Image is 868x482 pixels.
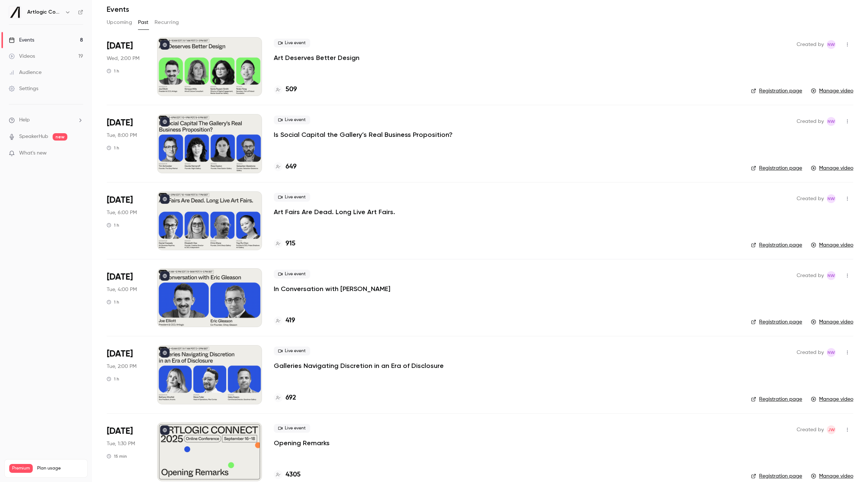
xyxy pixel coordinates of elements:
div: 15 min [107,453,127,459]
h1: Events [107,5,129,14]
span: Live event [274,39,310,47]
span: Created by [797,40,824,49]
a: Manage video [811,472,853,480]
div: 1 h [107,299,119,305]
span: Tue, 8:00 PM [107,132,137,139]
li: help-dropdown-opener [9,116,83,124]
span: Tue, 4:00 PM [107,286,137,293]
span: Live event [274,193,310,202]
a: Art Deserves Better Design [274,53,359,62]
span: NW [828,117,835,126]
span: NW [828,348,835,357]
a: Manage video [811,87,853,95]
a: Manage video [811,164,853,172]
span: Natasha Whiffin [827,348,836,357]
h4: 4305 [286,470,301,480]
span: Live event [274,116,310,124]
span: Tue, 2:00 PM [107,363,137,370]
span: Plan usage [37,465,83,471]
h4: 692 [286,393,296,403]
a: SpeakerHub [19,133,48,141]
a: Registration page [751,472,802,480]
a: Registration page [751,396,802,403]
span: new [53,133,67,141]
div: Videos [9,53,35,60]
h6: Artlogic Connect 2025 [27,8,62,16]
span: Natasha Whiffin [827,194,836,203]
a: Opening Remarks [274,439,330,447]
a: Manage video [811,318,853,326]
h4: 649 [286,162,297,172]
span: Tue, 6:00 PM [107,209,137,216]
span: Tue, 1:30 PM [107,440,135,447]
span: Live event [274,347,310,355]
a: Registration page [751,241,802,249]
span: Wed, 2:00 PM [107,55,139,62]
iframe: Noticeable Trigger [74,150,83,157]
div: Sep 16 Tue, 4:00 PM (Europe/Dublin) [107,268,145,327]
span: Natasha Whiffin [827,271,836,280]
h4: 419 [286,316,295,326]
div: Sep 16 Tue, 2:00 PM (Europe/London) [107,345,145,404]
div: Events [9,36,34,44]
div: 1 h [107,222,119,228]
h4: 915 [286,239,295,249]
button: Recurring [155,17,179,28]
span: [DATE] [107,348,133,360]
a: 915 [274,239,295,249]
div: 1 h [107,68,119,74]
button: Upcoming [107,17,132,28]
div: Sep 17 Wed, 2:00 PM (Europe/London) [107,37,145,96]
a: Art Fairs Are Dead. Long Live Art Fairs. [274,208,395,216]
span: Created by [797,117,824,126]
a: Manage video [811,241,853,249]
span: Live event [274,424,310,433]
img: Artlogic Connect 2025 [9,6,21,18]
span: [DATE] [107,40,133,52]
a: Galleries Navigating Discretion in an Era of Disclosure [274,361,444,370]
div: Settings [9,85,38,92]
a: Registration page [751,318,802,326]
span: NW [828,194,835,203]
a: In Conversation with [PERSON_NAME] [274,284,390,293]
span: What's new [19,149,47,157]
span: Created by [797,348,824,357]
span: Jack Walden [827,425,836,434]
span: Natasha Whiffin [827,117,836,126]
div: Sep 16 Tue, 6:00 PM (Europe/London) [107,191,145,250]
a: Registration page [751,164,802,172]
a: Manage video [811,396,853,403]
span: Live event [274,270,310,279]
span: Created by [797,271,824,280]
div: Audience [9,69,42,76]
span: NW [828,40,835,49]
div: Sep 16 Tue, 8:00 PM (Europe/London) [107,114,145,173]
a: 692 [274,393,296,403]
h4: 509 [286,85,297,95]
span: Natasha Whiffin [827,40,836,49]
a: Registration page [751,87,802,95]
span: Created by [797,194,824,203]
button: Past [138,17,149,28]
a: Is Social Capital the Gallery’s Real Business Proposition? [274,130,453,139]
a: 419 [274,316,295,326]
span: Premium [9,464,33,473]
span: [DATE] [107,117,133,129]
span: [DATE] [107,271,133,283]
a: 649 [274,162,297,172]
span: NW [828,271,835,280]
span: Help [19,116,30,124]
div: 1 h [107,376,119,382]
a: 4305 [274,470,301,480]
span: [DATE] [107,425,133,437]
span: [DATE] [107,194,133,206]
div: Sep 16 Tue, 1:30 PM (Europe/London) [107,422,145,481]
a: 509 [274,85,297,95]
span: Created by [797,425,824,434]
